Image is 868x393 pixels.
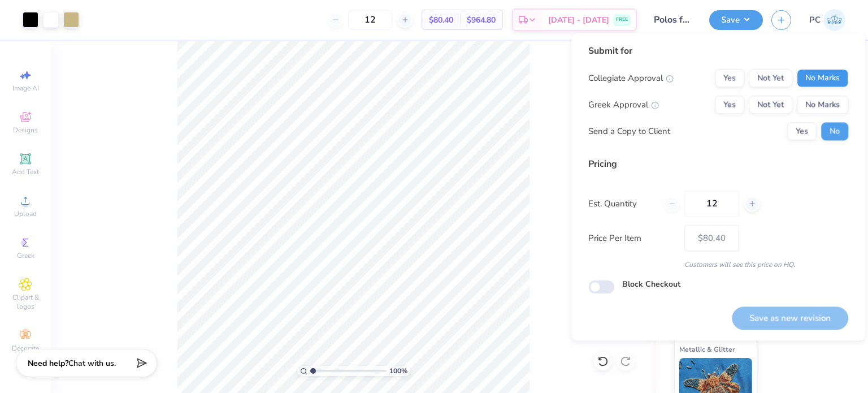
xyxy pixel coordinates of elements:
[28,358,68,369] strong: Need help?
[13,126,38,135] span: Designs
[588,98,659,111] div: Greek Approval
[645,8,701,31] input: Untitled Design
[588,232,676,245] label: Price Per Item
[821,122,848,140] button: No
[684,191,739,217] input: – –
[797,96,848,114] button: No Marks
[809,14,821,27] span: PC
[715,96,744,114] button: Yes
[588,197,656,210] label: Est. Quantity
[12,167,39,176] span: Add Text
[429,14,453,26] span: $80.40
[749,96,792,114] button: Not Yet
[12,344,39,353] span: Decorate
[749,69,792,87] button: Not Yet
[588,125,670,138] div: Send a Copy to Client
[787,122,817,140] button: Yes
[823,9,845,31] img: Priyanka Choudhary
[12,84,39,93] span: Image AI
[797,69,848,87] button: No Marks
[348,10,392,30] input: – –
[17,251,34,260] span: Greek
[588,72,674,84] div: Collegiate Approval
[616,16,628,24] span: FREE
[679,343,735,355] span: Metallic & Glitter
[588,157,848,171] div: Pricing
[709,10,763,30] button: Save
[809,9,845,31] a: PC
[389,366,407,376] span: 100 %
[622,278,680,290] label: Block Checkout
[548,14,609,26] span: [DATE] - [DATE]
[68,358,116,369] span: Chat with us.
[14,209,37,218] span: Upload
[588,44,848,58] div: Submit for
[467,14,496,26] span: $964.80
[6,293,45,311] span: Clipart & logos
[715,69,744,87] button: Yes
[588,260,848,270] div: Customers will see this price on HQ.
